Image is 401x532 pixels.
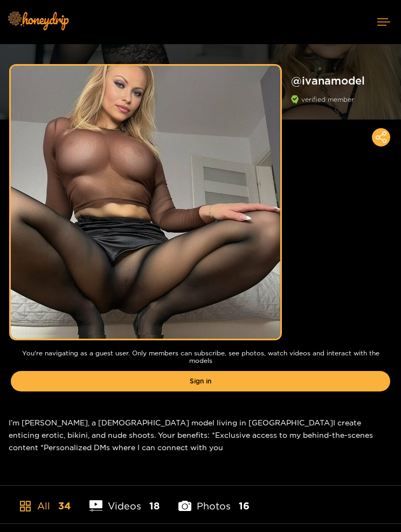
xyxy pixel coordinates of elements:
li: All [11,496,71,523]
div: verified member [291,95,390,115]
span: 34 [58,499,71,513]
h1: @ ivanamodel [291,74,390,87]
li: Photos [178,496,250,523]
span: 18 [149,499,160,513]
a: Sign in [11,371,390,391]
p: You're navigating as a guest user. Only members can subscribe, see photos, watch videos and inter... [11,349,390,365]
li: Videos [89,496,160,523]
span: 16 [239,499,250,513]
span: appstore [19,500,32,513]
